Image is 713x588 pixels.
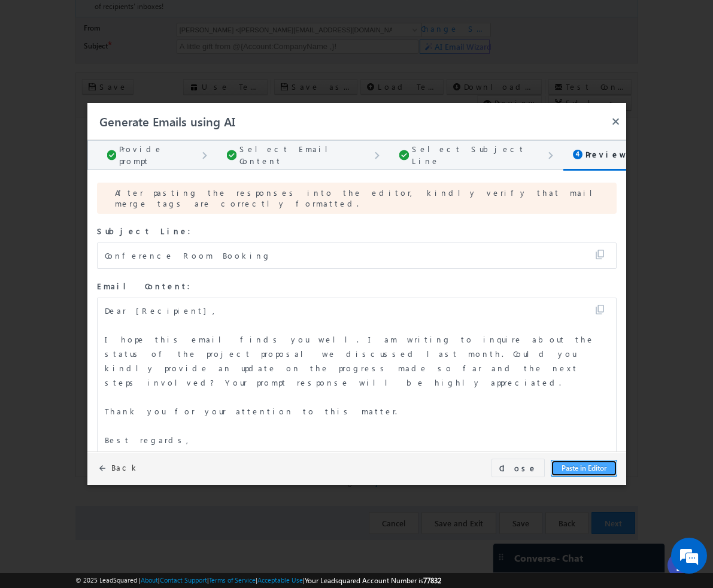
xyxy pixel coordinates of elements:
img: d_60004797649_company_0_60004797649 [20,63,50,78]
span: Select Email Content [239,143,358,167]
div: Chat with us now [62,63,201,78]
a: Terms of Service [209,576,256,584]
span: 4 [573,150,582,159]
span: © 2025 LeadSquared | | | | | [75,575,441,586]
a: Acceptable Use [257,576,303,584]
a: Close [491,459,545,477]
div: Email Content: [97,281,617,292]
button: Paste in Editor [551,460,617,477]
span: Subject Line: [97,226,198,236]
span: Select Subject Line [412,143,531,167]
div: After pasting the responses into the editor, kindly verify that mail merge tags are correctly for... [97,183,617,214]
textarea: Type your message and hit 'Enter' [16,111,219,359]
div: Dear [Recipient], I hope this email finds you well. I am writing to inquire about the status of t... [105,304,609,462]
em: Start Chat [163,369,217,385]
div: Back [96,462,139,475]
div: Conference Room Booking [105,248,609,263]
span: 77832 [423,576,441,585]
span: Your Leadsquared Account Number is [305,576,441,585]
div: Minimize live chat window [196,6,225,35]
a: About [141,576,158,584]
a: Contact Support [160,576,207,584]
span: Preview [585,148,627,160]
h3: Generate Emails using AI [99,111,626,132]
span: Provide prompt [119,143,186,167]
button: × [605,111,626,132]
